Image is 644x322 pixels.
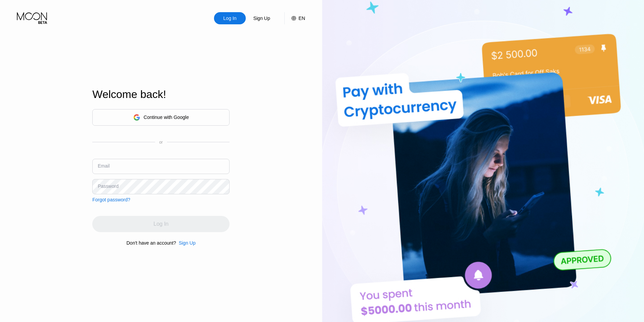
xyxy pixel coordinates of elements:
[159,140,163,145] div: or
[144,115,189,120] div: Continue with Google
[92,197,130,202] div: Forgot password?
[98,183,118,189] div: Password
[299,16,305,21] div: EN
[92,88,230,101] div: Welcome back!
[179,240,196,246] div: Sign Up
[92,109,230,126] div: Continue with Google
[284,12,305,24] div: EN
[253,15,271,22] div: Sign Up
[126,240,176,246] div: Don't have an account?
[176,240,196,246] div: Sign Up
[98,163,110,169] div: Email
[214,12,246,24] div: Log In
[246,12,278,24] div: Sign Up
[223,15,237,22] div: Log In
